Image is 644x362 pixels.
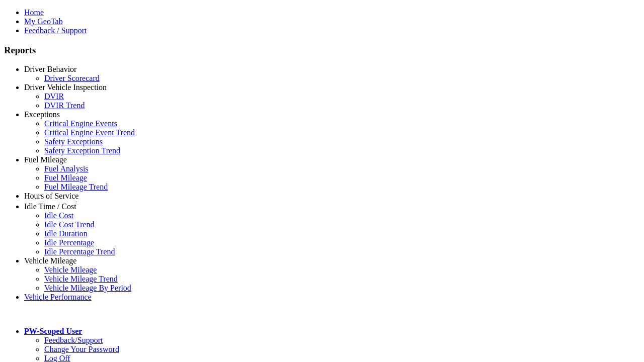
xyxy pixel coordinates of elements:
a: Idle Percentage [44,238,94,247]
a: Fuel Analysis [44,164,89,173]
a: Safety Exceptions [44,137,103,146]
a: Vehicle Mileage Trend [44,275,118,283]
a: DVIR Trend [44,101,85,110]
a: DVIR [44,92,64,101]
a: My GeoTab [24,17,63,26]
a: Vehicle Mileage [44,265,97,274]
a: Feedback/Support [44,336,103,344]
a: Idle Time / Cost [24,202,76,211]
a: Critical Engine Events [44,119,117,128]
a: HOS Explanation Reports [44,201,128,209]
a: Driver Behavior [24,65,76,73]
a: Idle Cost [44,211,73,220]
a: Change Your Password [44,345,119,353]
a: Vehicle Mileage [24,256,76,265]
a: Fuel Mileage [24,155,67,164]
a: Fuel Mileage Trend [44,183,108,191]
a: Idle Percentage Trend [44,247,115,256]
a: Feedback / Support [24,26,87,35]
a: Home [24,8,44,17]
h3: Reports [4,45,640,56]
a: Driver Scorecard [44,74,100,82]
a: Vehicle Mileage By Period [44,284,131,292]
a: Fuel Mileage [44,173,87,182]
a: Idle Cost Trend [44,220,95,229]
a: Critical Engine Event Trend [44,128,135,137]
a: PW-Scoped User [24,327,82,335]
a: Safety Exception Trend [44,146,120,155]
a: Exceptions [24,110,60,119]
a: Driver Vehicle Inspection [24,83,107,92]
a: Idle Duration [44,229,88,238]
a: Hours of Service [24,192,78,200]
a: Vehicle Performance [24,293,92,301]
